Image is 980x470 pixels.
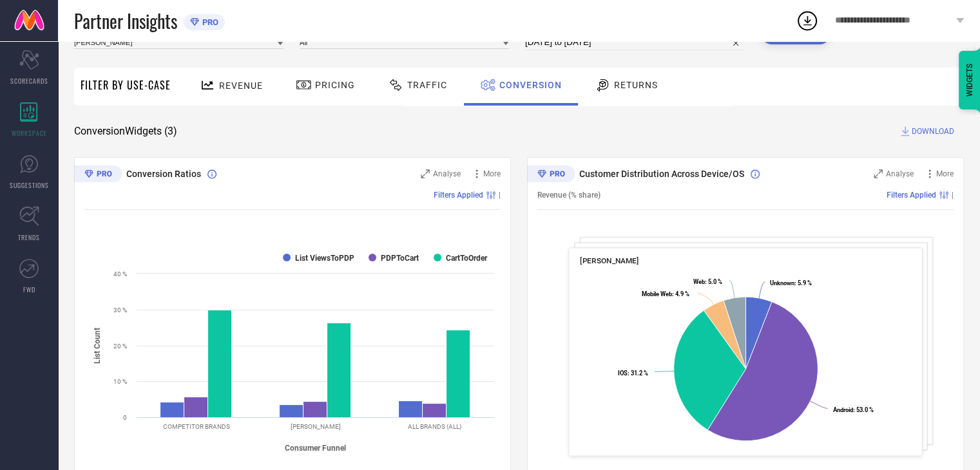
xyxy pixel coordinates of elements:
text: CartToOrder [446,254,488,263]
text: ALL BRANDS (ALL) [408,423,461,430]
span: TRENDS [18,232,40,242]
span: | [499,191,501,200]
span: SCORECARDS [10,76,48,86]
span: Conversion Ratios [126,169,201,179]
span: Filter By Use-Case [81,77,171,93]
span: Customer Distribution Across Device/OS [579,169,744,179]
tspan: IOS [618,370,628,377]
div: Premium [74,165,122,185]
text: 40 % [113,270,127,277]
span: Partner Insights [74,8,177,34]
span: [PERSON_NAME] [580,256,639,265]
text: : 5.9 % [770,279,812,287]
span: Conversion Widgets ( 3 ) [74,125,177,138]
span: | [952,191,954,200]
text: 20 % [113,343,127,350]
span: More [936,169,954,178]
text: : 4.9 % [642,290,689,297]
div: Open download list [796,9,819,32]
text: : 5.0 % [693,278,722,285]
span: More [483,169,501,178]
span: Analyse [433,169,461,178]
span: Pricing [315,80,355,90]
svg: Zoom [874,169,883,178]
text: PDPToCart [381,254,419,263]
tspan: Consumer Funnel [285,444,346,453]
span: Revenue (% share) [537,191,600,200]
text: 0 [123,414,127,421]
tspan: Mobile Web [642,290,672,297]
span: PRO [199,17,218,27]
text: 30 % [113,306,127,314]
text: 10 % [113,378,127,385]
text: COMPETITOR BRANDS [163,423,230,430]
text: [PERSON_NAME] [291,423,341,430]
tspan: Android [833,406,853,413]
span: Conversion [499,80,562,90]
svg: Zoom [421,169,430,178]
tspan: Unknown [770,279,794,287]
tspan: List Count [93,327,102,363]
span: Filters Applied [434,191,483,200]
span: Filters Applied [887,191,936,200]
span: Traffic [407,80,447,90]
span: WORKSPACE [12,128,47,138]
span: SUGGESTIONS [10,180,49,190]
span: FWD [23,285,35,294]
text: : 31.2 % [618,370,648,377]
div: Premium [527,165,575,185]
text: List ViewsToPDP [295,254,354,263]
span: Returns [614,80,658,90]
span: Analyse [886,169,914,178]
text: : 53.0 % [833,406,874,413]
tspan: Web [693,278,705,285]
span: DOWNLOAD [912,125,954,138]
input: Select time period [525,35,745,50]
span: Revenue [219,80,263,91]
